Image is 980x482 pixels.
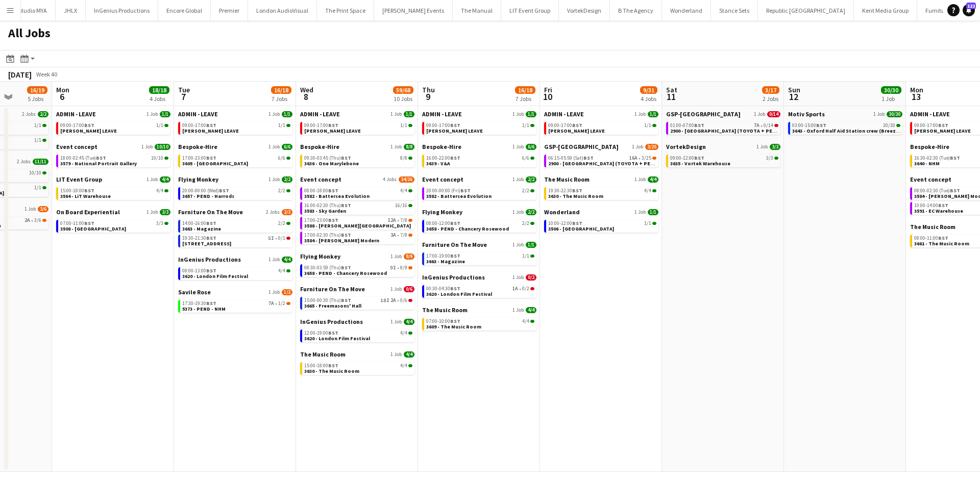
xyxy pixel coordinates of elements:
[910,175,951,183] span: Event concept
[422,110,536,143] div: ADMIN - LEAVE1 Job1/109:00-17:00BST1/1[PERSON_NAME] LEAVE
[426,128,483,134] span: ANDY LEAVE
[422,143,536,175] div: Bespoke-Hire1 Job6/616:00-22:00BST6/63639 - V&A
[404,111,414,117] span: 1/1
[670,160,730,167] span: 3635 - Vortek Warehouse
[548,193,603,199] span: 3630 - The Music Room
[883,123,895,128] span: 30/30
[395,203,407,208] span: 16/16
[390,111,402,117] span: 1 Job
[648,209,658,215] span: 1/1
[453,1,501,20] button: The Manual
[56,175,170,208] div: LIT Event Group1 Job4/415:00-18:00BST4/43564 - LiT Warehouse
[422,175,536,183] a: Event concept1 Job2/2
[34,185,41,190] span: 1/1
[33,159,48,165] span: 11/11
[910,223,955,231] span: The Music Room
[182,128,239,134] span: ANDY LEAVE
[328,217,338,223] span: BST
[86,1,158,20] button: InGenius Productions
[572,220,582,226] span: BST
[544,110,658,143] div: ADMIN - LEAVE1 Job1/109:00-17:00BST1/1[PERSON_NAME] LEAVE
[34,218,41,223] span: 3/6
[156,221,163,226] span: 3/3
[914,203,948,208] span: 10:00-14:00
[17,159,31,165] span: 2 Jobs
[766,156,773,161] span: 3/3
[694,155,704,161] span: BST
[304,222,411,229] span: 3588 - Tate Britain
[182,188,229,193] span: 20:00-00:00 (Wed)
[60,187,168,199] a: 15:00-18:00BST4/43564 - LiT Warehouse
[694,122,704,129] span: BST
[648,111,658,117] span: 1/1
[206,122,216,129] span: BST
[644,123,651,128] span: 1/1
[211,1,248,20] button: Premier
[304,156,351,161] span: 09:30-03:45 (Thu)
[282,176,292,183] span: 2/2
[426,187,534,199] a: 20:00-00:00 (Fri)BST2/23582 - Battersea Evolution
[300,143,414,175] div: Bespoke-Hire1 Job8/809:30-03:45 (Thu)BST8/83636 - One Marylebone
[634,176,646,183] span: 1 Job
[666,110,741,118] span: GSP-UK
[788,110,902,118] a: Motiv Sports1 Job30/30
[512,144,524,150] span: 1 Job
[767,111,780,117] span: 0/14
[10,1,56,20] button: Studio MYA
[22,111,36,117] span: 2 Jobs
[155,144,170,150] span: 10/10
[304,155,412,166] a: 09:30-03:45 (Thu)BST8/83636 - One Marylebone
[422,110,462,118] span: ADMIN - LEAVE
[666,143,706,150] span: VortekDesign
[400,188,407,193] span: 4/4
[754,111,765,117] span: 1 Job
[548,128,605,134] span: ANDY LEAVE
[300,110,340,118] span: ADMIN - LEAVE
[634,209,646,215] span: 1 Job
[711,1,758,20] button: Stance Sets
[182,193,234,199] span: 3657 - PEND - Harrods
[178,110,292,143] div: ADMIN - LEAVE1 Job1/109:00-17:00BST1/1[PERSON_NAME] LEAVE
[304,208,346,214] span: 3583 - Sky Garden
[300,143,339,150] span: Bespoke-Hire
[178,208,243,216] span: Furniture On The Move
[526,176,536,183] span: 2/2
[178,175,292,183] a: Flying Monkey1 Job2/2
[873,111,885,117] span: 1 Job
[60,193,111,199] span: 3564 - LiT Warehouse
[666,143,780,169] div: VortekDesign1 Job3/309:00-12:00BST3/33635 - Vortek Warehouse
[632,144,643,150] span: 1 Job
[300,143,414,150] a: Bespoke-Hire1 Job8/8
[158,1,211,20] button: Encore Global
[644,188,651,193] span: 4/4
[56,1,86,20] button: JHLX
[304,217,412,229] a: 17:00-23:00BST12A•7/83588 - [PERSON_NAME][GEOGRAPHIC_DATA]
[56,208,170,235] div: On Board Experiential1 Job3/307:00-11:00BST3/33508 - [GEOGRAPHIC_DATA]
[268,111,280,117] span: 1 Job
[914,188,960,193] span: 08:00-02:30 (Tue)
[645,144,658,150] span: 3/25
[422,175,536,208] div: Event concept1 Job2/220:00-00:00 (Fri)BST2/23582 - Battersea Evolution
[96,155,106,161] span: BST
[300,110,414,143] div: ADMIN - LEAVE1 Job1/109:00-17:00BST1/1[PERSON_NAME] LEAVE
[670,123,704,128] span: 01:00-07:00
[426,220,534,232] a: 08:00-12:00BST2/23658 - PEND - Chancery Rosewood
[963,4,975,16] a: 122
[60,220,168,232] a: 07:00-11:00BST3/33508 - [GEOGRAPHIC_DATA]
[548,122,656,134] a: 09:00-17:00BST1/1[PERSON_NAME] LEAVE
[38,111,48,117] span: 2/2
[56,110,170,143] div: ADMIN - LEAVE1 Job1/109:00-17:00BST1/1[PERSON_NAME] LEAVE
[792,128,948,134] span: 3643 - Oxford Half Aid Station crew (Breezy Car & Peugeot Van)
[887,111,902,117] span: 30/30
[422,208,462,216] span: Flying Monkey
[84,187,94,194] span: BST
[426,123,460,128] span: 09:00-17:00
[512,176,524,183] span: 1 Job
[266,209,280,215] span: 2 Jobs
[914,156,960,161] span: 16:30-02:30 (Tue)
[548,225,614,232] span: 3506 - UCL Student Centre
[422,175,463,183] span: Event concept
[548,156,594,161] span: 06:15-05:59 (Sat)
[304,123,338,128] span: 09:00-17:00
[383,176,397,183] span: 4 Jobs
